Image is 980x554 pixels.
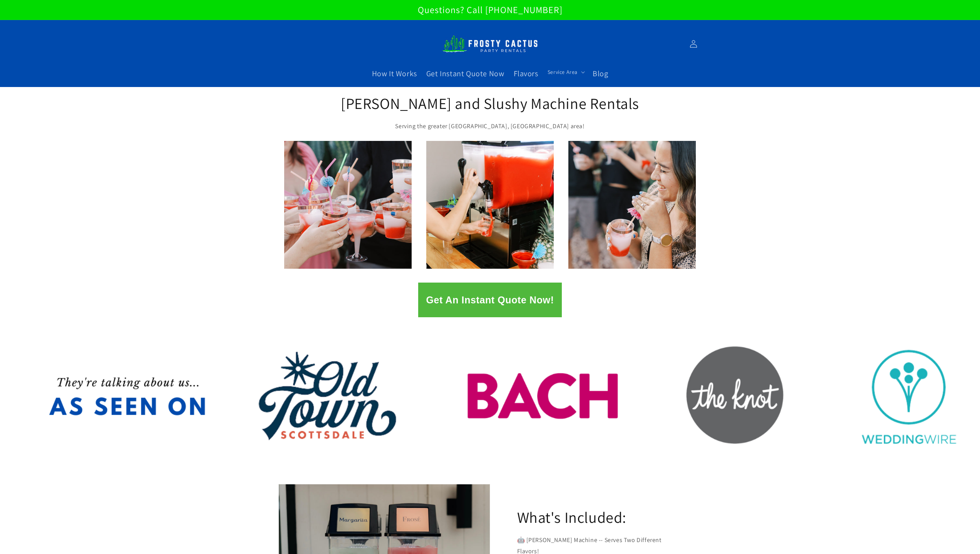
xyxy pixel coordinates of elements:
button: Get An Instant Quote Now! [418,283,561,317]
summary: Service Area [543,64,588,80]
p: Serving the greater [GEOGRAPHIC_DATA], [GEOGRAPHIC_DATA] area! [340,121,640,132]
h2: [PERSON_NAME] and Slushy Machine Rentals [340,93,640,113]
img: Frosty Cactus Margarita machine rentals Slushy machine rentals dirt soda dirty slushies [442,31,538,57]
a: Blog [588,64,613,83]
h2: What's Included: [517,507,627,527]
a: Flavors [509,64,543,83]
span: Service Area [548,69,578,75]
span: Blog [593,69,608,79]
span: How It Works [372,69,417,79]
a: How It Works [367,64,422,83]
span: Flavors [514,69,538,79]
a: Get Instant Quote Now [422,64,509,83]
span: Get Instant Quote Now [426,69,504,79]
